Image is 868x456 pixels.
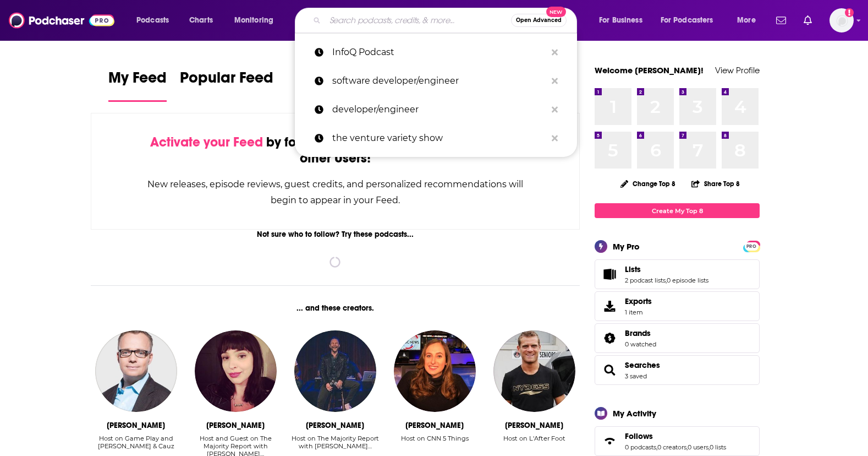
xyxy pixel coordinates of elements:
[625,372,647,380] a: 3 saved
[625,360,660,370] a: Searches
[505,421,563,430] div: Jerome Rothen
[294,330,376,412] img: Michael J Brooks
[332,67,546,95] p: software developer/engineer
[656,443,657,451] span: ,
[625,431,653,441] span: Follows
[686,443,688,451] span: ,
[667,276,708,284] a: 0 episode lists
[108,68,167,94] span: My Feed
[595,291,760,321] a: Exports
[146,134,524,166] div: by following Podcasts, Creators, Lists, and other Users!
[107,421,165,430] div: Matthew Cauz
[613,408,656,419] div: My Activity
[503,435,565,442] div: Host on L'After Foot
[845,8,854,17] svg: Add a profile image
[306,421,364,430] div: Michael J Brooks
[189,13,213,28] span: Charts
[206,421,265,430] div: Jamie Peck
[150,134,263,150] span: Activate your Feed
[595,259,760,289] span: Lists
[95,330,177,412] img: Matthew Cauz
[829,8,854,32] span: Logged in as TrevorC
[516,18,562,23] span: Open Advanced
[625,328,656,338] a: Brands
[625,308,652,316] span: 1 item
[625,443,656,451] a: 0 podcasts
[657,443,686,451] a: 0 creators
[598,267,620,282] a: Lists
[332,124,546,153] p: the venture variety show
[182,12,219,29] a: Charts
[595,65,704,75] a: Welcome [PERSON_NAME]!
[729,12,770,29] button: open menu
[625,276,666,284] a: 2 podcast lists
[136,13,169,28] span: Podcasts
[405,421,464,430] div: Taylor Galgano
[625,264,641,274] span: Lists
[91,303,580,313] div: ... and these creators.
[546,7,566,17] span: New
[401,435,469,442] div: Host on CNN 5 Things
[595,355,760,385] span: Searches
[745,242,758,250] a: PRO
[595,203,760,218] a: Create My Top 8
[591,12,656,29] button: open menu
[305,8,587,33] div: Search podcasts, credits, & more...
[625,431,726,441] a: Follows
[799,11,816,30] a: Show notifications dropdown
[180,68,273,94] span: Popular Feed
[625,264,708,274] a: Lists
[625,296,652,306] span: Exports
[332,38,546,67] p: InfoQ Podcast
[91,435,182,450] div: Host on Game Play and [PERSON_NAME] & Cauz
[394,330,475,412] img: Taylor Galgano
[598,433,620,449] a: Follows
[295,124,577,153] a: the venture variety show
[290,435,381,450] div: Host on The Majority Report with [PERSON_NAME]…
[598,330,620,346] a: Brands
[295,95,577,124] a: developer/engineer
[599,13,642,28] span: For Business
[91,230,580,239] div: Not sure who to follow? Try these podcasts...
[108,68,167,102] a: My Feed
[598,362,620,378] a: Searches
[493,330,575,412] img: Jerome Rothen
[613,241,640,252] div: My Pro
[745,242,758,251] span: PRO
[295,67,577,95] a: software developer/engineer
[829,8,854,32] img: User Profile
[715,65,760,75] a: View Profile
[653,12,729,29] button: open menu
[772,11,790,30] a: Show notifications dropdown
[9,10,114,31] img: Podchaser - Follow, Share and Rate Podcasts
[511,14,567,27] button: Open AdvancedNew
[295,38,577,67] a: InfoQ Podcast
[691,173,740,194] button: Share Top 8
[227,12,288,29] button: open menu
[180,68,273,102] a: Popular Feed
[829,8,854,32] button: Show profile menu
[666,276,667,284] span: ,
[710,443,726,451] a: 0 lists
[195,330,276,412] img: Jamie Peck
[661,13,713,28] span: For Podcasters
[708,443,710,451] span: ,
[625,340,656,348] a: 0 watched
[234,13,273,28] span: Monitoring
[614,177,682,191] button: Change Top 8
[688,443,708,451] a: 0 users
[146,176,524,208] div: New releases, episode reviews, guest credits, and personalized recommendations will begin to appe...
[325,12,511,29] input: Search podcasts, credits, & more...
[332,95,546,124] p: developer/engineer
[129,12,183,29] button: open menu
[598,298,620,314] span: Exports
[625,328,651,338] span: Brands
